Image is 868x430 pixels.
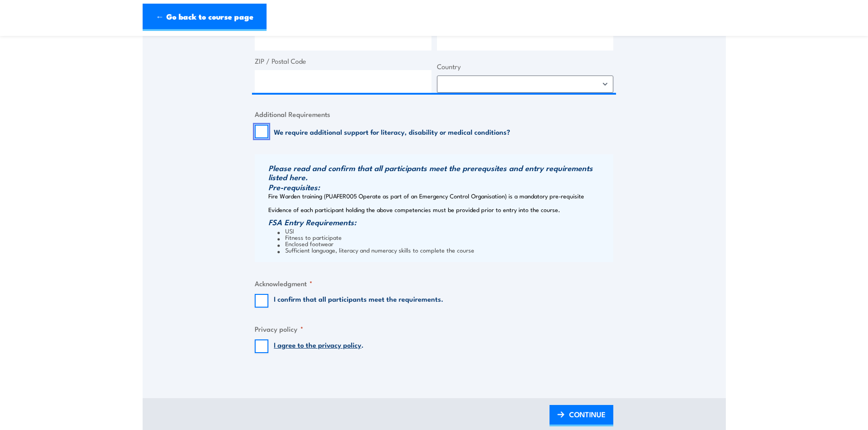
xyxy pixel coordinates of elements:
[277,234,611,240] li: Fitness to participate
[255,154,613,262] div: Fire Warden training (PUAFER005 Operate as part of an Emergency Control Organisation) is a mandat...
[274,339,364,353] label: .
[277,247,611,253] li: Sufficient language, literacy and numeracy skills to complete the course
[277,240,611,247] li: Enclosed footwear
[143,4,267,31] a: ← Go back to course page
[274,339,361,349] a: I agree to the privacy policy
[255,56,431,66] label: ZIP / Postal Code
[255,109,330,119] legend: Additional Requirements
[274,127,510,136] label: We require additional support for literacy, disability or medical conditions?
[274,294,443,308] label: I confirm that all participants meet the requirements.
[550,405,613,426] a: CONTINUE
[268,163,611,182] h3: Please read and confirm that all participants meet the prerequsites and entry requirements listed...
[268,218,611,227] h3: FSA Entry Requirements:
[255,324,303,334] legend: Privacy policy
[437,61,614,72] label: Country
[268,206,611,213] p: Evidence of each participant holding the above competencies must be provided prior to entry into ...
[255,278,313,288] legend: Acknowledgment
[569,402,606,426] span: CONTINUE
[277,228,611,234] li: USI
[268,182,611,192] h3: Pre-requisites:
